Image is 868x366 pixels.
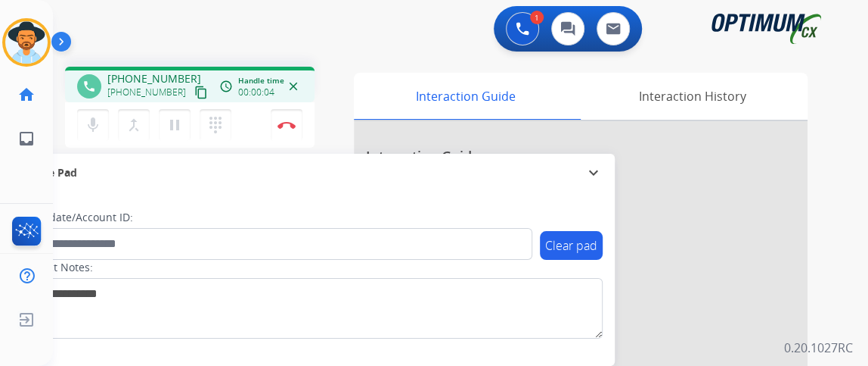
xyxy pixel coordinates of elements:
mat-icon: phone [82,80,96,93]
label: Contact Notes: [19,260,93,275]
mat-icon: inbox [17,130,36,148]
span: 00:00:04 [238,86,274,99]
mat-icon: content_copy [194,86,208,99]
span: [PHONE_NUMBER] [107,86,186,99]
div: 1 [530,11,544,24]
div: Interaction History [577,73,808,120]
span: Handle time [238,75,284,86]
img: avatar [5,21,48,64]
mat-icon: dialpad [206,116,225,134]
span: [PHONE_NUMBER] [107,71,201,86]
div: Interaction Guide [354,73,577,120]
button: Clear pad [540,231,603,260]
label: Candidate/Account ID: [20,210,133,225]
mat-icon: close [287,80,300,93]
mat-icon: mic [84,116,102,134]
mat-icon: expand_more [584,164,603,182]
mat-icon: access_time [219,80,233,93]
p: 0.20.1027RC [784,339,853,357]
mat-icon: pause [166,116,184,134]
img: control [277,121,296,129]
mat-icon: merge_type [125,116,143,134]
mat-icon: home [17,86,36,104]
